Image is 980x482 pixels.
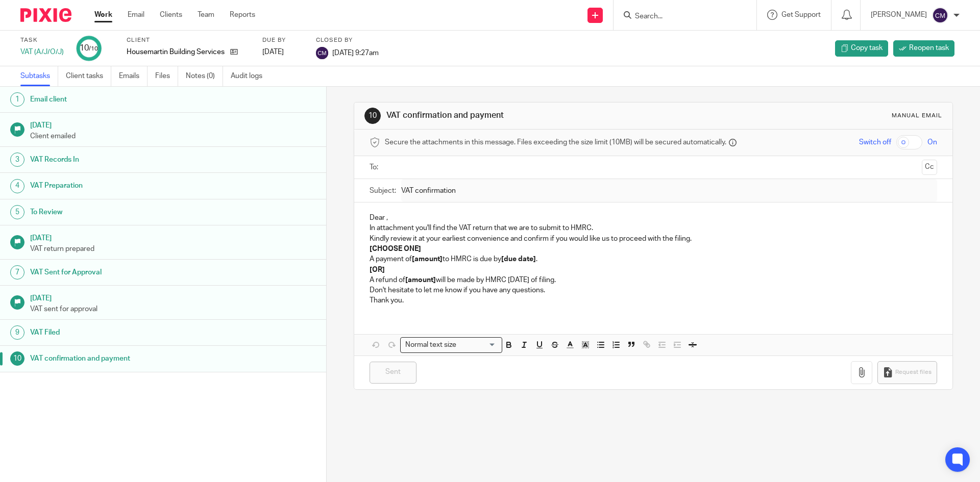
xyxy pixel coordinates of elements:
h1: [DATE] [30,291,316,303]
p: Kindly review it at your earliest convenience and confirm if you would like us to proceed with th... [370,234,937,244]
h1: [DATE] [30,231,316,243]
p: VAT return prepared [30,244,316,254]
label: Task [20,36,64,44]
a: Emails [119,66,148,86]
a: Work [94,10,112,20]
div: Search for option [400,337,502,353]
strong: [due date] [501,256,536,263]
input: Search for option [459,340,496,350]
span: [DATE] 9:27am [332,49,379,56]
div: Manual email [892,112,942,120]
span: Switch off [859,137,891,147]
strong: [amount] [405,276,436,284]
label: Subject: [370,186,396,196]
div: 4 [10,179,24,193]
div: 10 [10,351,24,366]
a: Files [155,66,178,86]
h1: VAT Filed [30,325,221,340]
strong: [OR] [370,266,385,273]
a: Notes (0) [186,66,223,86]
p: Thank you. [370,295,937,306]
strong: [CHOOSE ONE] [370,245,421,252]
a: Email [128,10,144,20]
p: Client emailed [30,131,316,141]
a: Team [198,10,214,20]
a: Reports [230,10,255,20]
p: A refund of will be made by HMRC [DATE] of filing. [370,275,937,285]
strong: [amount] [412,256,443,263]
div: 10 [80,42,98,54]
h1: VAT Preparation [30,178,221,193]
div: 9 [10,325,24,340]
h1: VAT Records In [30,152,221,167]
input: Sent [370,362,416,384]
button: Request files [877,361,937,384]
a: Audit logs [231,66,270,86]
p: A payment of to HMRC is due by . [370,254,937,264]
img: Pixie [20,8,71,22]
div: 10 [364,108,381,124]
div: 5 [10,205,24,219]
p: Dear , [370,213,937,223]
div: 3 [10,153,24,167]
h1: VAT confirmation and payment [30,351,221,366]
h1: VAT Sent for Approval [30,265,221,280]
a: Client tasks [66,66,111,86]
img: svg%3E [316,47,328,59]
p: Housemartin Building Services Ltd [127,47,225,57]
p: In attachment you'll find the VAT return that we are to submit to HMRC. [370,223,937,233]
label: Due by [262,36,303,44]
label: To: [370,162,381,172]
span: Normal text size [403,340,458,350]
button: Cc [922,160,937,175]
span: Request files [895,368,932,376]
img: svg%3E [932,7,948,23]
div: 7 [10,265,24,280]
h1: To Review [30,205,221,220]
h1: Email client [30,92,221,107]
h1: VAT confirmation and payment [386,110,675,121]
h1: [DATE] [30,118,316,131]
label: Client [127,36,250,44]
span: On [927,137,937,147]
span: Secure the attachments in this message. Files exceeding the size limit (10MB) will be secured aut... [385,137,726,147]
p: Don't hesitate to let me know if you have any questions. [370,285,937,295]
label: Closed by [316,36,379,44]
a: Subtasks [20,66,58,86]
div: [DATE] [262,47,303,57]
div: 1 [10,92,24,107]
a: Clients [160,10,182,20]
p: VAT sent for approval [30,304,316,314]
div: VAT (A/J/O/J) [20,47,64,57]
small: /10 [89,46,98,52]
